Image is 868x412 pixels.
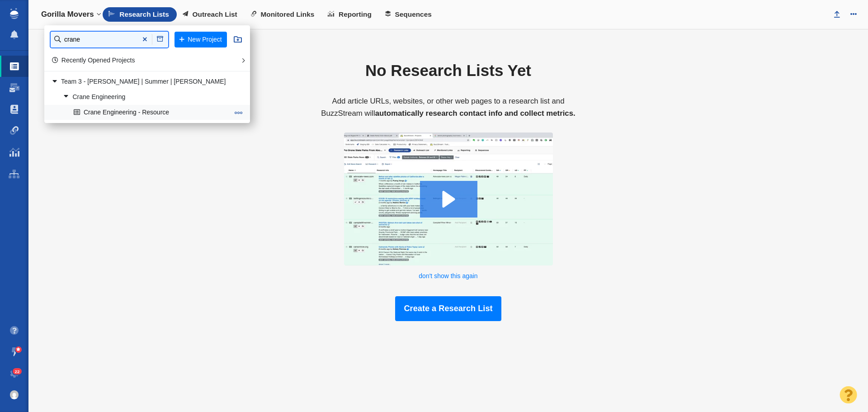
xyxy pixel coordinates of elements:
[379,7,439,22] a: Sequences
[51,32,168,47] input: Find a Project
[175,32,227,47] button: New Project
[10,8,18,19] img: buzzstream_logo_iconsimple.png
[49,75,231,89] a: Team 3 - [PERSON_NAME] | Summer | [PERSON_NAME]
[316,61,581,80] h1: No Research Lists Yet
[339,10,372,19] span: Reporting
[177,7,245,22] a: Outreach List
[375,109,576,118] strong: automatically research contact info and collect metrics.
[193,10,237,19] span: Outreach List
[395,296,501,321] button: Create a Research List
[71,105,231,119] a: Crane Engineering - Resource
[245,7,322,22] a: Monitored Links
[420,181,477,218] div: Play
[395,10,432,19] span: Sequences
[13,368,22,375] span: 22
[103,7,176,22] a: Research Lists
[419,272,477,279] a: don't show this again
[52,57,135,64] a: Recently Opened Projects
[316,95,581,120] p: Add article URLs, websites, or other web pages to a research list and BuzzStream will
[10,390,19,399] img: d3895725eb174adcf95c2ff5092785ef
[61,90,231,104] a: Crane Engineering
[261,10,315,19] span: Monitored Links
[322,7,379,22] a: Reporting
[119,10,169,19] span: Research Lists
[41,10,94,19] h4: Gorilla Movers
